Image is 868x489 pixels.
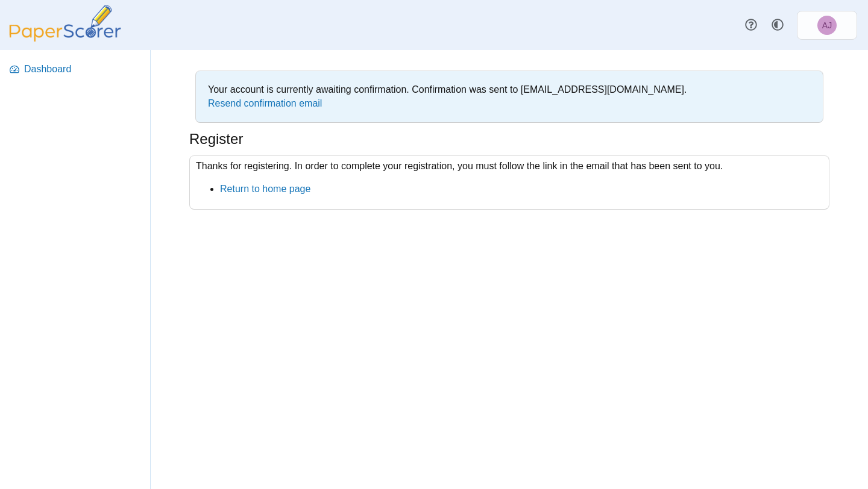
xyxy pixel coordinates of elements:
[5,5,125,42] img: PaperScorer
[797,11,857,40] a: Amanda Jeremias
[5,33,125,43] a: PaperScorer
[24,63,142,76] span: Dashboard
[5,55,146,84] a: Dashboard
[817,16,837,35] span: Amanda Jeremias
[202,77,817,116] div: Your account is currently awaiting confirmation. Confirmation was sent to [EMAIL_ADDRESS][DOMAIN_...
[189,155,829,210] div: Thanks for registering. In order to complete your registration, you must follow the link in the e...
[220,184,310,194] a: Return to home page
[822,21,832,30] span: Amanda Jeremias
[208,98,322,108] a: Resend confirmation email
[189,129,243,149] h1: Register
